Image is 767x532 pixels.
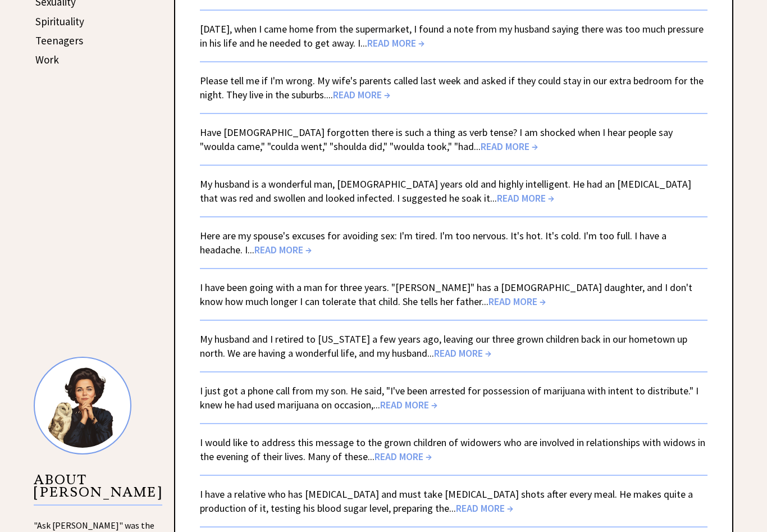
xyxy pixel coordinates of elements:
[35,34,83,47] a: Teenagers
[200,333,687,360] a: My husband and I retired to [US_STATE] a few years ago, leaving our three grown children back in ...
[200,281,692,308] a: I have been going with a man for three years. "[PERSON_NAME]" has a [DEMOGRAPHIC_DATA] daughter, ...
[34,357,131,454] img: Ann8%20v2%20small.png
[456,502,513,515] span: READ MORE →
[434,347,491,360] span: READ MORE →
[200,488,693,515] a: I have a relative who has [MEDICAL_DATA] and must take [MEDICAL_DATA] shots after every meal. He ...
[34,474,162,506] p: ABOUT [PERSON_NAME]
[380,398,437,411] span: READ MORE →
[497,192,554,204] span: READ MORE →
[34,98,146,323] iframe: Advertisement
[254,243,312,256] span: READ MORE →
[200,74,704,101] a: Please tell me if I'm wrong. My wife's parents called last week and asked if they could stay in o...
[200,229,666,256] a: Here are my spouse's excuses for avoiding sex: I'm tired. I'm too nervous. It's hot. It's cold. I...
[375,450,432,463] span: READ MORE →
[488,295,546,308] span: READ MORE →
[200,178,691,204] a: My husband is a wonderful man, [DEMOGRAPHIC_DATA] years old and highly intelligent. He had an [ME...
[367,37,424,49] span: READ MORE →
[35,15,84,28] a: Spirituality
[200,22,704,49] a: [DATE], when I came home from the supermarket, I found a note from my husband saying there was to...
[35,53,59,66] a: Work
[333,88,390,101] span: READ MORE →
[481,140,538,153] span: READ MORE →
[200,384,698,411] a: I just got a phone call from my son. He said, "I've been arrested for possession of marijuana wit...
[200,436,705,463] a: I would like to address this message to the grown children of widowers who are involved in relati...
[200,126,673,153] a: Have [DEMOGRAPHIC_DATA] forgotten there is such a thing as verb tense? I am shocked when I hear p...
